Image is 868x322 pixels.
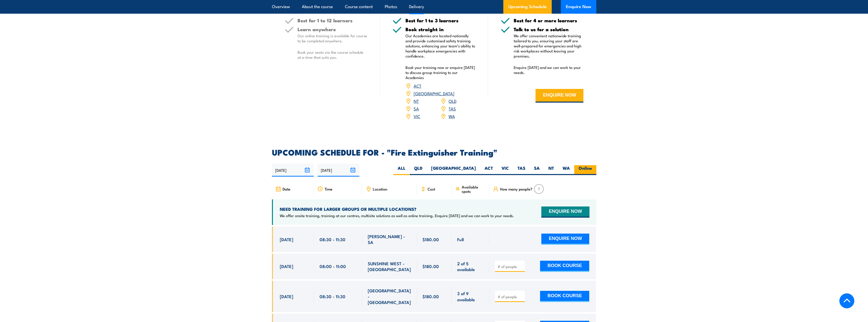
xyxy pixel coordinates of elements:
[280,293,293,299] span: [DATE]
[457,236,464,242] span: Full
[541,206,589,218] button: ENQUIRE NOW
[574,165,596,175] label: Online
[457,290,484,302] span: 3 of 9 available
[368,260,411,272] span: SUNSHINE WEST - [GEOGRAPHIC_DATA]
[449,98,456,104] a: QLD
[498,294,523,299] input: # of people
[541,234,589,245] button: ENQUIRE NOW
[558,165,574,175] label: WA
[480,165,497,175] label: ACT
[272,148,596,156] h2: UPCOMING SCHEDULE FOR - "Fire Extinguisher Training"
[414,90,454,96] a: [GEOGRAPHIC_DATA]
[513,165,530,175] label: TAS
[368,233,411,245] span: [PERSON_NAME] - SA
[414,83,421,89] a: ACT
[544,165,558,175] label: NT
[500,187,532,191] span: How many people?
[462,185,486,193] span: Available spots
[405,27,475,32] h5: Book straight in
[457,260,484,272] span: 2 of 5 available
[414,105,419,111] a: SA
[283,187,290,191] span: Date
[405,65,475,80] p: Book your training now or enquire [DATE] to discuss group training to our Academies
[540,261,589,272] button: BOOK COURSE
[272,164,314,177] input: From date
[428,187,435,191] span: Cost
[320,293,345,299] span: 08:30 - 11:30
[318,164,359,177] input: To date
[405,33,475,59] p: Our Academies are located nationally and provide customised safety training solutions, enhancing ...
[427,165,480,175] label: [GEOGRAPHIC_DATA]
[514,27,584,32] h5: Talk to us for a solution
[320,236,345,242] span: 08:30 - 11:30
[449,105,456,111] a: TAS
[514,65,584,75] p: Enquire [DATE] and we can work to your needs.
[422,236,439,242] span: $180.00
[414,113,420,119] a: VIC
[298,18,367,23] h5: Best for 1 to 12 learners
[280,213,514,218] p: We offer onsite training, training at our centres, multisite solutions as well as online training...
[422,293,439,299] span: $180.00
[497,165,513,175] label: VIC
[393,165,410,175] label: ALL
[410,165,427,175] label: QLD
[422,263,439,269] span: $180.00
[280,206,514,212] h4: NEED TRAINING FOR LARGER GROUPS OR MULTIPLE LOCATIONS?
[514,33,584,59] p: We offer convenient nationwide training tailored to you, ensuring your staff are well-prepared fo...
[373,187,387,191] span: Location
[514,18,584,23] h5: Best for 4 or more learners
[280,263,293,269] span: [DATE]
[414,98,419,104] a: NT
[530,165,544,175] label: SA
[298,27,367,32] h5: Learn anywhere
[298,33,367,43] p: Our online training is available for course to be completed anywhere.
[320,263,346,269] span: 08:00 - 11:00
[325,187,333,191] span: Time
[540,291,589,302] button: BOOK COURSE
[280,236,293,242] span: [DATE]
[405,18,475,23] h5: Best for 1 to 3 learners
[298,50,367,60] p: Book your seats via the course schedule at a time that suits you.
[368,288,411,305] span: [GEOGRAPHIC_DATA] - [GEOGRAPHIC_DATA]
[449,113,455,119] a: WA
[535,89,583,103] button: ENQUIRE NOW
[498,264,523,269] input: # of people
